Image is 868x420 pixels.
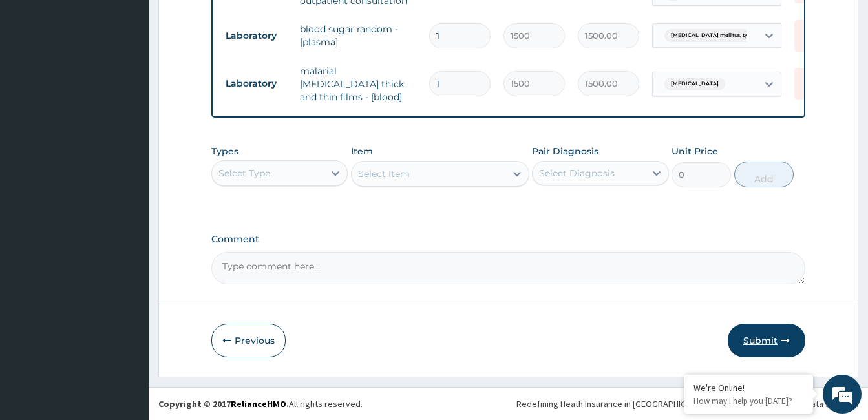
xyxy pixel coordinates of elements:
[293,16,423,55] td: blood sugar random - [plasma]
[693,395,803,406] p: How may I help you today?
[293,58,423,110] td: malarial [MEDICAL_DATA] thick and thin films - [blood]
[728,324,805,357] button: Submit
[75,127,178,258] span: We're online!
[539,167,615,180] div: Select Diagnosis
[24,65,52,97] img: d_794563401_company_1708531726252_794563401
[6,282,246,327] textarea: Type your message and hit 'Enter'
[231,398,286,410] a: RelianceHMO
[219,24,293,48] td: Laboratory
[219,72,293,96] td: Laboratory
[149,387,868,420] footer: All rights reserved.
[211,324,286,357] button: Previous
[664,78,725,90] span: [MEDICAL_DATA]
[218,167,270,180] div: Select Type
[211,234,805,245] label: Comment
[672,145,718,158] label: Unit Price
[693,382,803,394] div: We're Online!
[516,397,858,410] div: Redefining Heath Insurance in [GEOGRAPHIC_DATA] using Telemedicine and Data Science!
[211,146,238,157] label: Types
[158,398,289,410] strong: Copyright © 2017 .
[67,72,217,89] div: Chat with us now
[532,145,598,158] label: Pair Diagnosis
[664,29,785,42] span: [MEDICAL_DATA] mellitus, type unspec...
[351,145,373,158] label: Item
[212,6,243,37] div: Minimize live chat window
[734,162,794,187] button: Add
